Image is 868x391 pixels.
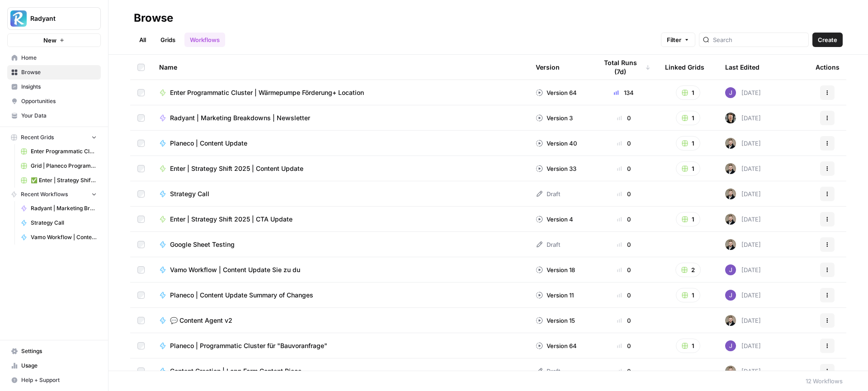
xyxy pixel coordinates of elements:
div: Draft [536,189,560,198]
span: Planeco | Programmatic Cluster für "Bauvoranfrage" [170,341,327,350]
div: Last Edited [725,55,759,80]
div: 0 [597,113,651,122]
div: [DATE] [725,290,761,301]
img: ecpvl7mahf9b6ie0ga0hs1zzfa5z [725,315,736,326]
input: Search [713,35,805,44]
div: 0 [597,139,651,148]
div: 12 Workflows [806,377,843,386]
button: 1 [676,85,700,100]
a: Browse [7,65,101,80]
div: Version [536,55,560,80]
button: Workspace: Radyant [7,7,101,30]
div: Version 18 [536,265,575,274]
button: Filter [661,33,695,47]
a: Opportunities [7,94,101,108]
a: Enter | Strategy Shift 2025 | Content Update [159,164,521,173]
img: rku4uozllnhb503ylys0o4ri86jp [725,87,736,98]
div: Draft [536,367,560,376]
span: Settings [21,347,97,355]
a: Planeco | Content Update Summary of Changes [159,291,521,300]
div: Version 3 [536,113,573,122]
span: Browse [21,68,97,76]
div: Version 64 [536,341,577,350]
div: 134 [597,88,651,97]
div: 0 [597,367,651,376]
a: Strategy Call [159,189,521,198]
div: 0 [597,240,651,249]
a: 💬 Content Agent v2 [159,316,521,325]
span: Insights [21,83,97,91]
a: Vamo Workflow | Content Update Sie zu du [159,265,521,274]
span: Your Data [21,112,97,120]
span: Opportunities [21,97,97,105]
div: Version 15 [536,316,575,325]
div: Draft [536,240,560,249]
a: Enter Programmatic Cluster Wärmepumpe Förderung + Local [17,144,101,159]
img: rku4uozllnhb503ylys0o4ri86jp [725,264,736,275]
a: Planeco | Content Update [159,139,521,148]
div: Version 64 [536,88,577,97]
img: ecpvl7mahf9b6ie0ga0hs1zzfa5z [725,239,736,250]
button: 2 [675,263,701,277]
a: Settings [7,344,101,358]
a: Radyant | Marketing Breakdowns | Newsletter [159,113,521,122]
img: nsz7ygi684te8j3fjxnecco2tbkp [725,113,736,123]
span: Content Creation | Long Form Content Piece [170,367,302,376]
span: Usage [21,362,97,370]
a: Strategy Call [17,216,101,230]
div: Browse [134,11,173,25]
div: Actions [816,55,840,80]
button: 1 [676,288,700,302]
div: 0 [597,291,651,300]
span: 💬 Content Agent v2 [170,316,232,325]
a: Your Data [7,108,101,123]
img: rku4uozllnhb503ylys0o4ri86jp [725,290,736,301]
span: Strategy Call [170,189,209,198]
button: 1 [676,212,700,226]
div: 0 [597,265,651,274]
a: Home [7,51,101,65]
div: 0 [597,215,651,224]
div: [DATE] [725,214,761,225]
a: Grid | Planeco Programmatic Cluster [17,159,101,173]
span: Vamo Workflow | Content Update Sie zu du [170,265,300,274]
div: [DATE] [725,366,761,377]
button: 1 [676,161,700,176]
a: Usage [7,358,101,373]
span: Enter Programmatic Cluster | Wärmepumpe Förderung+ Location [170,88,364,97]
div: Version 33 [536,164,576,173]
span: Radyant [30,14,85,23]
a: Grids [155,33,181,47]
div: [DATE] [725,264,761,275]
span: New [43,36,57,45]
a: Enter Programmatic Cluster | Wärmepumpe Förderung+ Location [159,88,521,97]
div: Version 40 [536,139,577,148]
a: Google Sheet Testing [159,240,521,249]
button: Help + Support [7,373,101,387]
div: Linked Grids [665,55,704,80]
div: Total Runs (7d) [597,55,651,80]
div: Name [159,55,521,80]
button: Recent Workflows [7,188,101,201]
div: [DATE] [725,113,761,123]
a: Content Creation | Long Form Content Piece [159,367,521,376]
span: Home [21,54,97,62]
span: ✅ Enter | Strategy Shift 2025 | Blog Posts Update [31,176,97,184]
button: 1 [676,136,700,151]
div: [DATE] [725,340,761,351]
span: Radyant | Marketing Breakdowns | Newsletter [170,113,310,122]
span: Create [818,35,837,44]
span: Help + Support [21,376,97,384]
div: [DATE] [725,315,761,326]
a: All [134,33,151,47]
img: ecpvl7mahf9b6ie0ga0hs1zzfa5z [725,214,736,225]
div: 0 [597,189,651,198]
img: ecpvl7mahf9b6ie0ga0hs1zzfa5z [725,366,736,377]
a: ✅ Enter | Strategy Shift 2025 | Blog Posts Update [17,173,101,188]
span: Google Sheet Testing [170,240,235,249]
span: Planeco | Content Update Summary of Changes [170,291,313,300]
span: Radyant | Marketing Breakdowns | Newsletter [31,204,97,212]
span: Filter [667,35,681,44]
a: Workflows [184,33,225,47]
img: Radyant Logo [10,10,27,27]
